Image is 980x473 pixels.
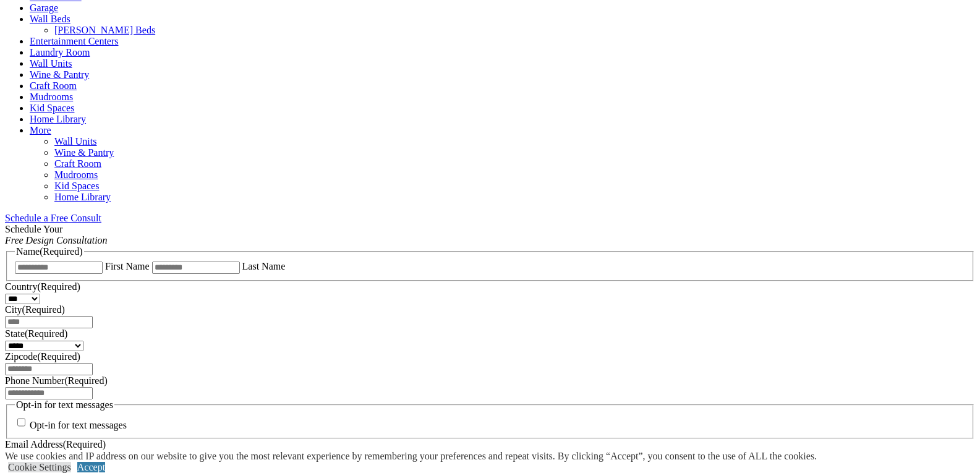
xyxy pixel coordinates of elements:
label: Phone Number [5,375,108,386]
legend: Opt-in for text messages [15,399,114,411]
a: Wine & Pantry [30,69,89,80]
a: Wall Units [54,136,96,147]
div: We use cookies and IP address on our website to give you the most relevant experience by remember... [5,451,817,462]
label: Zipcode [5,351,80,362]
a: [PERSON_NAME] Beds [54,25,155,35]
label: Country [5,281,80,292]
span: (Required) [63,439,106,450]
a: Schedule a Free Consult (opens a dropdown menu) [5,213,101,223]
a: Accept [77,462,105,472]
a: Wall Units [30,58,72,69]
span: (Required) [22,304,65,315]
span: Schedule Your [5,224,108,245]
label: Last Name [242,261,286,271]
span: (Required) [40,246,82,257]
span: (Required) [64,375,107,386]
a: Laundry Room [30,47,90,58]
a: Kid Spaces [30,103,74,113]
label: Opt-in for text messages [30,420,127,431]
label: State [5,328,67,339]
label: First Name [105,261,150,271]
span: (Required) [25,328,67,339]
span: (Required) [37,281,80,292]
a: Home Library [30,114,86,124]
a: Wine & Pantry [54,147,114,158]
span: (Required) [37,351,80,362]
a: Kid Spaces [54,181,99,191]
a: Wall Beds [30,14,70,24]
a: Mudrooms [30,92,73,102]
label: City [5,304,65,315]
a: Mudrooms [54,169,98,180]
a: Craft Room [30,80,77,91]
a: More menu text will display only on big screen [30,125,51,135]
a: Entertainment Centers [30,36,119,46]
label: Email Address [5,439,106,450]
a: Garage [30,2,58,13]
em: Free Design Consultation [5,235,108,245]
a: Home Library [54,192,111,202]
a: Craft Room [54,158,101,169]
legend: Name [15,246,84,257]
a: Cookie Settings [8,462,71,472]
